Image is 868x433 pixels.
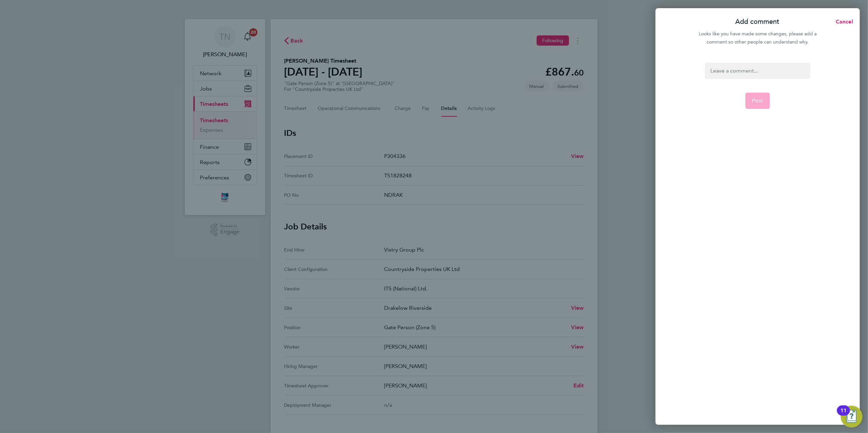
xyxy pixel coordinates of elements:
[825,15,860,29] button: Cancel
[841,406,863,428] button: Open Resource Center, 11 new notifications
[735,17,779,27] p: Add comment
[834,18,853,25] span: Cancel
[840,411,847,419] div: 11
[695,30,820,46] div: Looks like you have made some changes, please add a comment so other people can understand why.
